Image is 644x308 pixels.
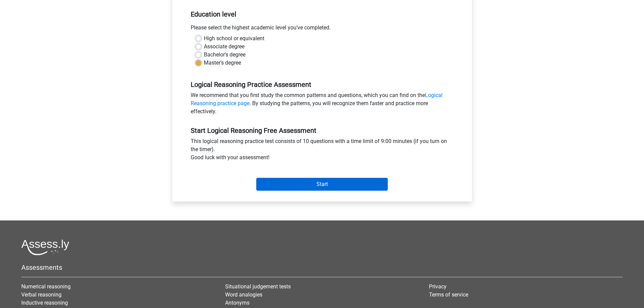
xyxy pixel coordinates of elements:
h5: Start Logical Reasoning Free Assessment [191,126,454,135]
label: Bachelor's degree [204,51,245,59]
h5: Education level [191,7,454,21]
a: Verbal reasoning [21,291,62,298]
a: Antonyms [225,300,249,306]
label: High school or equivalent [204,34,264,43]
a: Privacy [429,283,447,290]
a: Word analogies [225,291,262,298]
div: We recommend that you first study the common patterns and questions, which you can find on the . ... [186,91,459,118]
label: Associate degree [204,43,244,51]
h5: Logical Reasoning Practice Assessment [191,80,454,89]
div: This logical reasoning practice test consists of 10 questions with a time limit of 9:00 minutes (... [186,137,459,164]
a: Situational judgement tests [225,283,291,290]
a: Terms of service [429,291,468,298]
a: Numerical reasoning [21,283,71,290]
input: Start [256,178,388,191]
h5: Assessments [21,263,623,271]
a: Inductive reasoning [21,300,68,306]
img: Assessly logo [21,239,69,255]
label: Master's degree [204,59,241,67]
div: Please select the highest academic level you’ve completed. [186,24,459,34]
